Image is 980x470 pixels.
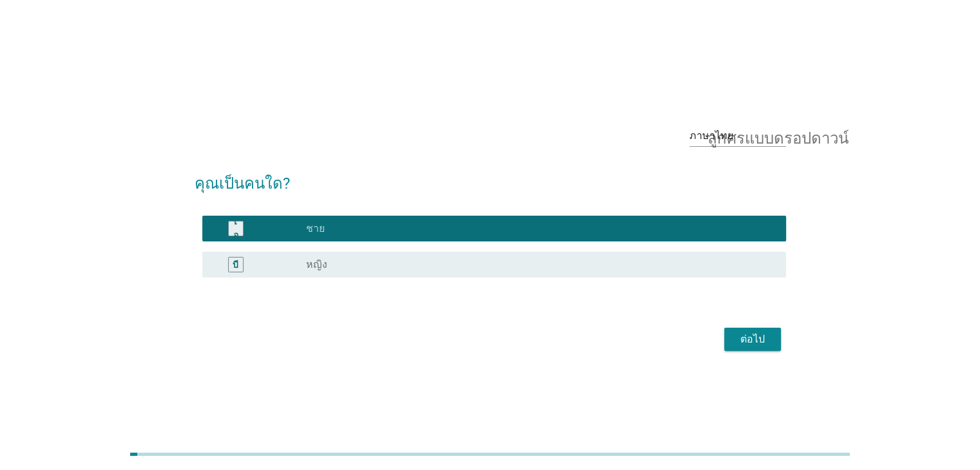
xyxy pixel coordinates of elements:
[306,222,325,234] font: ชาย
[740,333,765,345] font: ต่อไป
[195,174,290,193] font: คุณเป็นคนใด?
[233,259,238,270] font: บี
[306,258,327,270] font: หญิง
[233,216,238,240] font: เอ
[707,128,849,144] font: ลูกศรแบบดรอปดาวน์
[724,328,781,351] button: ต่อไป
[689,129,733,142] font: ภาษาไทย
